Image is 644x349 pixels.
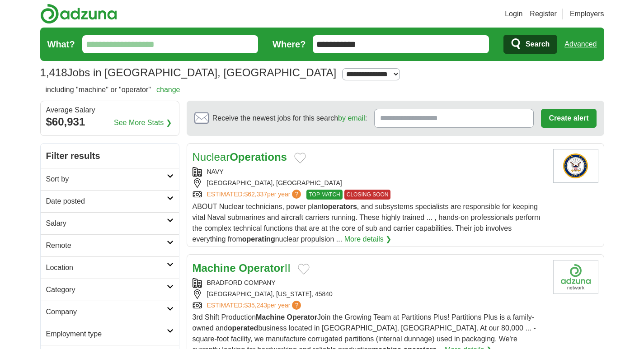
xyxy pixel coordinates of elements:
[40,4,117,24] img: Adzuna logo
[553,260,598,294] img: Company logo
[41,279,179,301] a: Category
[193,178,546,188] div: [GEOGRAPHIC_DATA], [GEOGRAPHIC_DATA]
[344,234,392,245] a: More details ❯
[324,203,357,210] strong: operators
[294,153,306,163] button: Add to favorite jobs
[46,262,167,273] h2: Location
[114,117,172,128] a: See More Stats ❯
[207,301,303,310] a: ESTIMATED:$35,243per year?
[338,114,365,122] a: by email
[47,37,75,51] label: What?
[242,235,275,243] strong: operating
[41,256,179,279] a: Location
[46,307,167,317] h2: Company
[230,151,287,163] strong: Operations
[193,151,287,163] a: NuclearOperations
[239,262,284,274] strong: Operator
[228,324,259,332] strong: operated
[553,149,598,183] img: U.S. Navy logo
[41,144,179,168] h2: Filter results
[530,9,557,19] a: Register
[298,264,310,275] button: Add to favorite jobs
[156,86,180,93] a: change
[193,262,291,274] a: Machine OperatorII
[46,174,167,185] h2: Sort by
[273,37,306,51] label: Where?
[207,168,224,175] a: NAVY
[41,168,179,190] a: Sort by
[344,190,391,200] span: CLOSING SOON
[503,35,557,54] button: Search
[46,218,167,229] h2: Salary
[207,190,303,200] a: ESTIMATED:$62,337per year?
[46,107,174,114] div: Average Salary
[41,212,179,234] a: Salary
[40,65,67,81] span: 1,418
[541,109,596,128] button: Create alert
[193,289,546,299] div: [GEOGRAPHIC_DATA], [US_STATE], 45840
[46,284,167,295] h2: Category
[292,301,301,310] span: ?
[46,114,174,130] div: $60,931
[46,84,180,95] h2: including "machine" or "operator"
[40,66,337,79] h1: Jobs in [GEOGRAPHIC_DATA], [GEOGRAPHIC_DATA]
[306,190,342,200] span: TOP MATCH
[41,323,179,345] a: Employment type
[505,9,522,19] a: Login
[46,196,167,207] h2: Date posted
[46,329,167,340] h2: Employment type
[526,35,550,53] span: Search
[244,302,267,309] span: $35,243
[292,190,301,199] span: ?
[193,262,236,274] strong: Machine
[46,240,167,251] h2: Remote
[41,190,179,212] a: Date posted
[41,301,179,323] a: Company
[244,191,267,198] span: $62,337
[287,313,318,321] strong: Operator
[212,113,367,124] span: Receive the newest jobs for this search :
[570,9,604,19] a: Employers
[193,278,546,288] div: BRADFORD COMPANY
[41,234,179,256] a: Remote
[564,35,597,53] a: Advanced
[256,313,285,321] strong: Machine
[193,203,541,243] span: ABOUT Nuclear technicians, power plant , and subsystems specialists are responsible for keeping v...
